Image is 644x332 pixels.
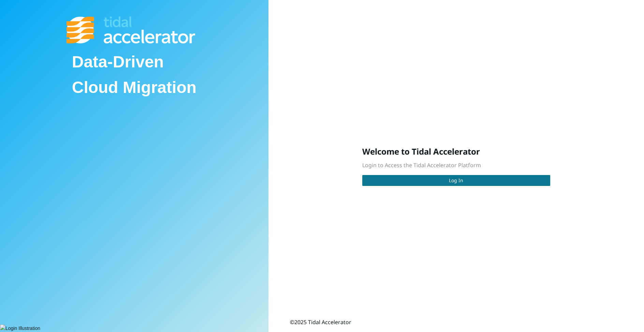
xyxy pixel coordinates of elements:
[362,146,550,157] h3: Welcome to Tidal Accelerator
[449,177,463,184] span: Log In
[362,175,550,186] button: Log In
[67,16,195,44] img: Tidal Accelerator Logo
[362,161,481,169] span: Login to Access the Tidal Accelerator Platform
[67,44,202,106] div: Data-Driven Cloud Migration
[290,318,351,327] div: © 2025 Tidal Accelerator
